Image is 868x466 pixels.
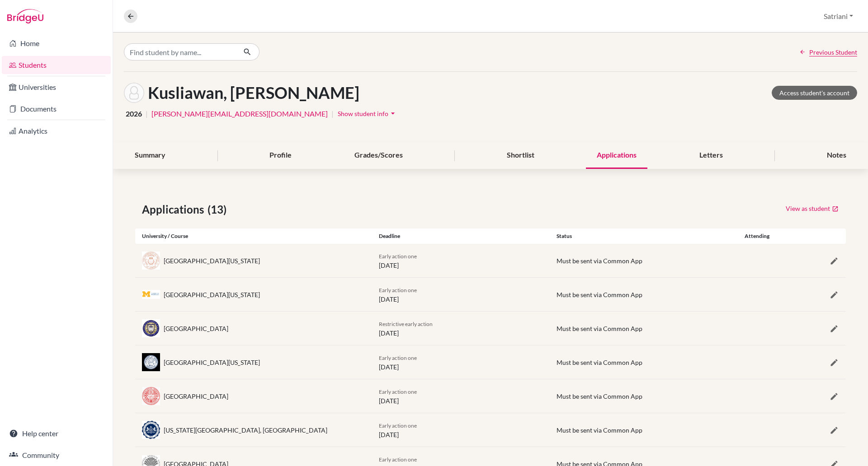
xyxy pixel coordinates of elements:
span: 2026 [126,108,142,119]
a: Previous Student [799,47,857,57]
div: Status [550,232,727,240]
div: [GEOGRAPHIC_DATA][US_STATE] [164,290,260,299]
span: Early action one [379,422,417,429]
a: Home [2,34,111,52]
img: us_umi_m_7di3pp.jpeg [142,290,160,299]
div: [GEOGRAPHIC_DATA] [164,324,228,333]
div: Grades/Scores [344,142,414,169]
span: Early action one [379,456,417,463]
h1: Kusliawan, [PERSON_NAME] [148,83,359,103]
i: arrow_drop_down [388,109,397,118]
img: us_nd_lxi3a0au.jpeg [142,319,160,337]
span: (13) [208,201,230,218]
div: Profile [259,142,302,169]
input: Find student by name... [124,43,236,61]
span: Must be sent via Common App [557,359,642,366]
div: University / Course [135,232,372,240]
div: [GEOGRAPHIC_DATA][US_STATE] [164,256,260,266]
img: Bridge-U [7,9,43,23]
span: Show student info [338,110,388,117]
div: [DATE] [372,251,550,270]
div: [DATE] [372,353,550,372]
div: [DATE] [372,285,550,304]
span: Applications [142,201,208,218]
div: [GEOGRAPHIC_DATA] [164,391,228,401]
span: | [331,108,334,119]
a: Analytics [2,122,111,140]
div: Deadline [372,232,550,240]
div: [DATE] [372,420,550,439]
button: Show student infoarrow_drop_down [337,107,398,121]
span: Must be sent via Common App [557,257,642,265]
img: us_psu_5q2awepp.jpeg [142,421,160,438]
div: [GEOGRAPHIC_DATA][US_STATE] [164,358,260,367]
img: us_not_mxrvpmi9.jpeg [142,387,160,405]
img: Raphael Aidan Kusliawan's avatar [124,83,144,103]
a: Community [2,446,111,464]
span: Early action one [379,253,417,260]
span: Must be sent via Common App [557,291,642,298]
span: Early action one [379,354,417,361]
a: Access student's account [772,86,857,100]
span: Restrictive early action [379,321,433,327]
span: Early action one [379,287,417,294]
img: us_ill_l_fdlyzs.jpeg [142,353,160,371]
div: Letters [689,142,734,169]
div: [DATE] [372,387,550,405]
a: Universities [2,78,111,96]
span: Previous Student [809,47,857,57]
a: View as student [785,201,839,215]
div: Summary [124,142,176,169]
a: Help center [2,424,111,443]
div: Notes [816,142,857,169]
span: Must be sent via Common App [557,426,642,434]
a: Students [2,56,111,74]
div: [US_STATE][GEOGRAPHIC_DATA], [GEOGRAPHIC_DATA] [164,425,327,435]
span: Must be sent via Common App [557,392,642,400]
div: Attending [727,232,787,240]
a: [PERSON_NAME][EMAIL_ADDRESS][DOMAIN_NAME] [151,108,328,119]
img: us_ute_22qk9dqw.jpeg [142,252,160,270]
a: Documents [2,100,111,118]
span: Early action one [379,388,417,395]
span: Must be sent via Common App [557,325,642,332]
div: Applications [586,142,647,169]
div: Shortlist [496,142,545,169]
button: Satriani [820,8,857,25]
span: | [146,108,148,119]
div: [DATE] [372,319,550,338]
